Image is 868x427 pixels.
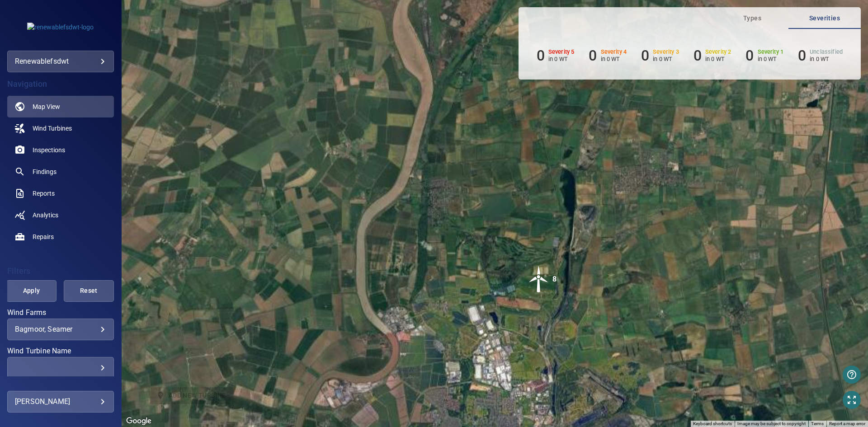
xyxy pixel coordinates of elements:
a: Report a map error [829,421,865,426]
span: Severities [794,13,855,24]
span: Map View [33,102,60,111]
div: renewablefsdwt [15,54,106,69]
h6: Severity 3 [653,49,679,55]
span: Analytics [33,211,58,220]
h6: Unclassified [810,49,843,55]
h6: 0 [798,47,806,64]
a: Open this area in Google Maps (opens a new window) [124,415,154,427]
a: findings noActive [7,161,114,183]
span: Inspections [33,145,65,155]
h6: 0 [745,47,754,64]
gmp-advanced-marker: 8 [525,266,552,294]
div: renewablefsdwt [7,51,114,72]
img: Google [124,415,154,427]
a: inspections noActive [7,139,114,161]
div: Bagmoor, Seamer [15,325,106,333]
span: Image may be subject to copyright [737,421,806,426]
h4: Navigation [7,80,114,89]
li: Severity 2 [693,47,731,64]
p: in 0 WT [810,56,843,62]
img: renewablefsdwt-logo [27,23,94,32]
a: windturbines noActive [7,117,114,139]
a: map active [7,96,114,117]
a: repairs noActive [7,226,114,248]
span: Reset [75,285,103,296]
p: in 0 WT [653,56,679,62]
li: Severity 1 [745,47,783,64]
p: in 0 WT [758,56,784,62]
button: Reset [64,280,114,302]
li: Severity Unclassified [798,47,843,64]
span: Apply [18,285,45,296]
h6: Severity 2 [705,49,731,55]
h6: 0 [693,47,702,64]
li: Severity 5 [537,47,575,64]
p: in 0 WT [705,56,731,62]
label: Wind Farms [7,309,114,316]
h6: 0 [589,47,597,64]
span: Findings [33,167,57,176]
a: analytics noActive [7,204,114,226]
p: in 0 WT [601,56,627,62]
button: Apply [6,280,57,302]
h6: Severity 1 [758,49,784,55]
label: Wind Turbine Name [7,347,114,355]
div: Wind Turbine Name [7,357,114,379]
div: [PERSON_NAME] [15,394,106,409]
div: Wind Farms [7,319,114,340]
span: Wind Turbines [33,124,72,133]
h6: 0 [641,47,649,64]
li: Severity 4 [589,47,627,64]
h6: Severity 4 [601,49,627,55]
a: reports noActive [7,183,114,204]
li: Severity 3 [641,47,679,64]
div: 8 [552,266,557,293]
span: Types [722,13,783,24]
a: Terms (opens in new tab) [811,421,824,426]
p: in 0 WT [548,56,575,62]
span: Reports [33,189,55,198]
img: windFarmIcon.svg [525,266,552,293]
h4: Filters [7,267,114,276]
h6: Severity 5 [548,49,575,55]
button: Keyboard shortcuts [693,421,732,427]
span: Repairs [33,232,54,241]
h6: 0 [537,47,545,64]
